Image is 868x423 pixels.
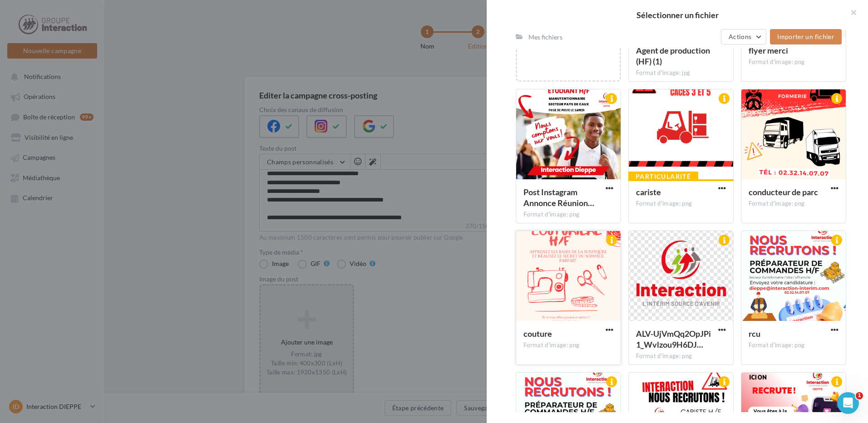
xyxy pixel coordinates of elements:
[636,187,661,197] span: cariste
[523,341,613,349] div: Format d'image: png
[749,341,838,349] div: Format d'image: png
[749,200,838,208] div: Format d'image: png
[749,187,818,197] span: conducteur de parc
[729,33,751,40] span: Actions
[528,33,562,42] div: Mes fichiers
[523,329,552,339] span: couture
[777,33,834,40] span: Importer un fichier
[749,58,838,66] div: Format d'image: png
[856,392,863,399] span: 1
[636,200,726,208] div: Format d'image: png
[749,329,760,339] span: rcu
[501,11,853,19] h2: Sélectionner un fichier
[721,29,766,44] button: Actions
[523,211,613,219] div: Format d'image: png
[770,29,842,44] button: Importer un fichier
[523,187,594,208] span: Post Instagram Annonce Réunion d'Information Rentrée Scolaire Simple Moderne Coloré
[749,45,788,55] span: flyer merci
[837,392,859,414] iframe: Intercom live chat
[636,69,726,77] div: Format d'image: jpg
[636,352,726,360] div: Format d'image: png
[628,172,698,182] div: Particularité
[636,329,711,349] span: ALV-UjVmQq2OpJPi1_Wvlzou9H6DJ79SXBC-IfPkrN8fSC1Ly5LtLEY5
